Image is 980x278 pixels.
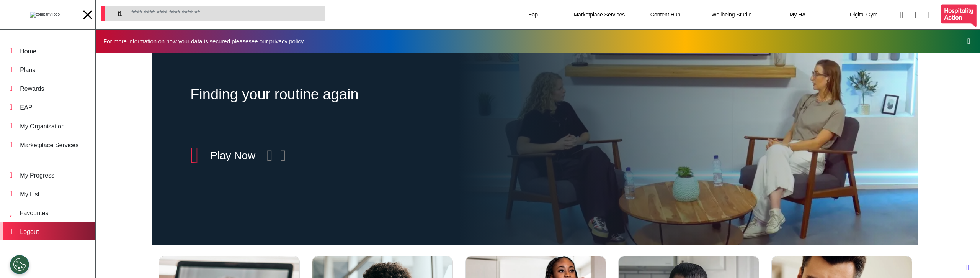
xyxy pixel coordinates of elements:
[10,255,29,274] button: Open Preferences
[20,171,54,180] div: My Progress
[20,190,39,199] div: My List
[698,4,764,25] div: Wellbeing Studio
[764,4,831,25] div: My HA
[210,148,255,164] div: Play Now
[20,66,35,75] div: Plans
[20,47,36,56] div: Home
[191,84,612,105] div: Finding your routine again
[831,4,897,25] div: Digital Gym
[566,4,632,25] div: Marketplace Services
[20,103,32,112] div: EAP
[20,141,78,150] div: Marketplace Services
[248,38,304,44] a: see our privacy policy
[20,84,44,94] div: Rewards
[500,4,566,25] div: Eap
[20,122,65,131] div: My Organisation
[103,38,312,44] div: For more information on how your data is secured please
[632,4,699,25] div: Content Hub
[20,209,49,218] div: Favourites
[20,227,39,237] div: Logout
[30,12,60,18] img: company logo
